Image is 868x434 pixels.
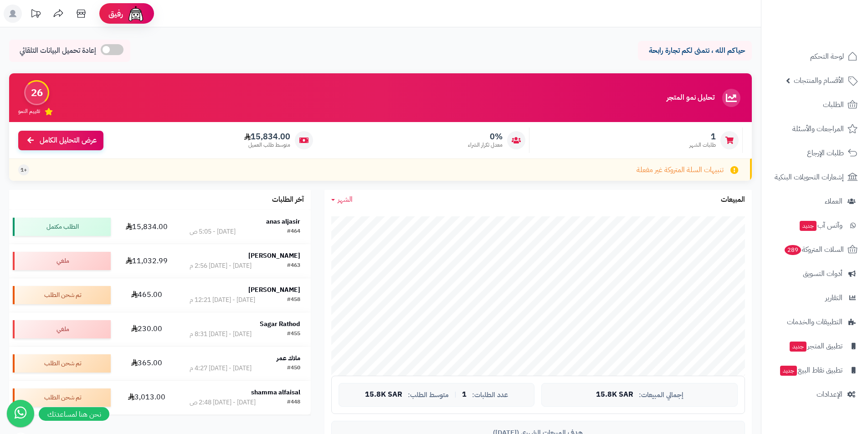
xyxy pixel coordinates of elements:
span: | [454,391,457,398]
a: التقارير [767,287,863,309]
div: ملغي [13,320,111,338]
a: الإعدادات [767,383,863,405]
div: #455 [287,330,300,339]
span: 0% [468,132,503,142]
a: العملاء [767,190,863,212]
td: 230.00 [114,312,179,346]
td: 3,013.00 [114,381,179,414]
span: الأقسام والمنتجات [794,74,844,87]
span: السلات المتروكة [784,243,844,256]
strong: [PERSON_NAME] [248,285,300,295]
h3: تحليل نمو المتجر [667,94,714,102]
span: إجمالي المبيعات: [639,391,683,399]
span: المراجعات والأسئلة [792,123,844,135]
div: #458 [287,296,300,305]
div: ملغي [13,252,111,270]
a: لوحة التحكم [767,46,863,67]
a: الطلبات [767,94,863,116]
span: تطبيق المتجر [789,340,842,352]
span: 1 [689,132,716,142]
span: معدل تكرار الشراء [468,141,503,149]
p: حياكم الله ، نتمنى لكم تجارة رابحة [645,46,745,56]
td: 465.00 [114,278,179,312]
td: 11,032.99 [114,244,179,278]
a: المراجعات والأسئلة [767,118,863,140]
span: عرض التحليل الكامل [40,135,97,146]
a: التطبيقات والخدمات [767,311,863,333]
span: جديد [800,221,817,231]
span: طلبات الإرجاع [807,147,844,159]
a: تطبيق المتجرجديد [767,335,863,357]
a: إشعارات التحويلات البنكية [767,166,863,188]
span: 1 [462,391,467,399]
span: 15.8K SAR [596,391,633,399]
span: متوسط الطلب: [408,391,449,399]
div: [DATE] - [DATE] 2:56 م [190,261,252,271]
a: وآتس آبجديد [767,214,863,236]
div: تم شحن الطلب [13,286,111,304]
span: العملاء [825,195,842,208]
td: 15,834.00 [114,210,179,244]
a: السلات المتروكة289 [767,239,863,260]
div: #463 [287,261,300,271]
div: [DATE] - [DATE] 4:27 م [190,364,252,373]
div: تم شحن الطلب [13,354,111,373]
a: عرض التحليل الكامل [18,131,103,150]
span: التطبيقات والخدمات [787,316,842,328]
div: تم شحن الطلب [13,388,111,407]
a: تحديثات المنصة [24,5,47,25]
span: وآتس آب [799,219,842,232]
div: [DATE] - [DATE] 2:48 ص [190,398,256,407]
span: أدوات التسويق [803,267,842,280]
a: الشهر [331,194,353,205]
span: 15,834.00 [244,132,290,142]
span: جديد [780,366,797,376]
span: الإعدادات [817,388,842,401]
a: أدوات التسويق [767,263,863,285]
strong: ملاك عمر [277,353,300,363]
div: #450 [287,364,300,373]
span: متوسط طلب العميل [244,141,290,149]
span: عدد الطلبات: [472,391,508,399]
div: [DATE] - 5:05 ص [190,227,236,236]
span: جديد [790,342,806,352]
span: الشهر [338,194,353,205]
span: 15.8K SAR [365,391,402,399]
div: [DATE] - [DATE] 8:31 م [190,330,252,339]
span: إشعارات التحويلات البنكية [775,171,844,184]
h3: المبيعات [721,196,745,204]
span: رفيق [108,8,123,19]
span: +1 [21,166,27,174]
a: تطبيق نقاط البيعجديد [767,359,863,381]
span: 289 [785,245,801,255]
div: الطلب مكتمل [13,218,111,236]
a: طلبات الإرجاع [767,142,863,164]
span: تنبيهات السلة المتروكة غير مفعلة [637,165,724,175]
span: إعادة تحميل البيانات التلقائي [20,46,96,56]
span: التقارير [825,291,842,304]
strong: anas aljasir [266,217,300,226]
span: الطلبات [823,98,844,111]
img: ai-face.png [127,5,145,23]
div: #448 [287,398,300,407]
strong: shamma alfaisal [251,388,300,397]
strong: [PERSON_NAME] [248,251,300,260]
span: تطبيق نقاط البيع [779,364,842,377]
h3: آخر الطلبات [272,196,304,204]
span: طلبات الشهر [689,141,716,149]
div: #464 [287,227,300,236]
span: لوحة التحكم [810,50,844,63]
td: 365.00 [114,347,179,380]
strong: Sagar Rathod [260,319,300,329]
div: [DATE] - [DATE] 12:21 م [190,296,255,305]
span: تقييم النمو [18,107,40,115]
img: logo-2.png [806,24,859,43]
